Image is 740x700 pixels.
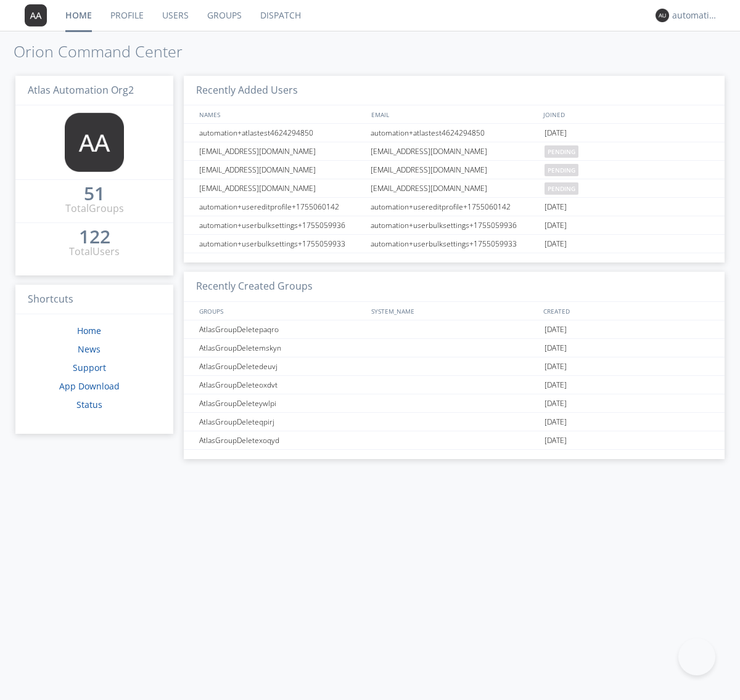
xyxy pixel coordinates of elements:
span: [DATE] [545,320,567,339]
div: JOINED [540,105,713,123]
span: [DATE] [545,357,567,376]
div: [EMAIL_ADDRESS][DOMAIN_NAME] [196,142,367,160]
span: [DATE] [545,235,567,253]
span: [DATE] [545,431,567,450]
div: GROUPS [196,302,365,320]
div: [EMAIL_ADDRESS][DOMAIN_NAME] [368,161,541,179]
a: AtlasGroupDeletedeuvj[DATE] [184,357,725,376]
a: 51 [84,187,105,201]
div: AtlasGroupDeleteywlpi [196,394,367,412]
div: NAMES [196,105,365,123]
div: automation+atlastest4624294850 [368,124,541,142]
div: [EMAIL_ADDRESS][DOMAIN_NAME] [196,161,367,179]
div: AtlasGroupDeletedeuvj [196,357,367,375]
a: AtlasGroupDeleteywlpi[DATE] [184,394,725,413]
span: [DATE] [545,376,567,394]
h3: Recently Created Groups [184,272,725,302]
span: [DATE] [545,394,567,413]
div: SYSTEM_NAME [368,302,540,320]
span: pending [545,164,578,176]
span: [DATE] [545,124,567,142]
a: App Download [59,380,120,392]
span: [DATE] [545,198,567,216]
a: News [78,343,101,355]
h3: Shortcuts [15,285,173,315]
a: AtlasGroupDeletepaqro[DATE] [184,320,725,339]
img: 373638.png [25,4,47,26]
div: [EMAIL_ADDRESS][DOMAIN_NAME] [196,179,367,197]
img: 373638.png [656,9,669,22]
a: AtlasGroupDeletemskyn[DATE] [184,339,725,357]
a: AtlasGroupDeleteqpirj[DATE] [184,413,725,431]
span: Atlas Automation Org2 [28,83,134,97]
a: AtlasGroupDeleteoxdvt[DATE] [184,376,725,394]
h3: Recently Added Users [184,76,725,106]
a: automation+usereditprofile+1755060142automation+usereditprofile+1755060142[DATE] [184,198,725,216]
div: Total Users [69,245,120,259]
a: Status [76,399,102,410]
div: AtlasGroupDeleteqpirj [196,413,367,431]
img: 373638.png [65,113,124,172]
div: AtlasGroupDeletexoqyd [196,431,367,449]
div: 51 [84,187,105,200]
span: pending [545,145,578,158]
div: automation+usereditprofile+1755060142 [196,198,367,216]
span: [DATE] [545,339,567,357]
div: CREATED [540,302,713,320]
a: [EMAIL_ADDRESS][DOMAIN_NAME][EMAIL_ADDRESS][DOMAIN_NAME]pending [184,142,725,161]
span: [DATE] [545,216,567,235]
a: Home [77,325,101,336]
div: automation+usereditprofile+1755060142 [368,198,541,216]
div: automation+userbulksettings+1755059933 [368,235,541,253]
div: automation+userbulksettings+1755059933 [196,235,367,253]
a: automation+userbulksettings+1755059936automation+userbulksettings+1755059936[DATE] [184,216,725,235]
div: Total Groups [65,201,124,216]
a: 122 [79,230,110,245]
a: [EMAIL_ADDRESS][DOMAIN_NAME][EMAIL_ADDRESS][DOMAIN_NAME]pending [184,179,725,198]
span: pending [545,182,578,195]
a: [EMAIL_ADDRESS][DOMAIN_NAME][EMAIL_ADDRESS][DOMAIN_NAME]pending [184,161,725,179]
a: automation+atlastest4624294850automation+atlastest4624294850[DATE] [184,124,725,142]
div: [EMAIL_ADDRESS][DOMAIN_NAME] [368,142,541,160]
a: Support [73,362,106,373]
div: 122 [79,230,110,243]
a: AtlasGroupDeletexoqyd[DATE] [184,431,725,450]
div: AtlasGroupDeleteoxdvt [196,376,367,394]
div: automation+userbulksettings+1755059936 [196,216,367,234]
iframe: Toggle Customer Support [678,638,715,675]
div: AtlasGroupDeletemskyn [196,339,367,357]
div: AtlasGroupDeletepaqro [196,320,367,338]
div: automation+atlastest4624294850 [196,124,367,142]
a: automation+userbulksettings+1755059933automation+userbulksettings+1755059933[DATE] [184,235,725,253]
div: [EMAIL_ADDRESS][DOMAIN_NAME] [368,179,541,197]
div: automation+userbulksettings+1755059936 [368,216,541,234]
div: EMAIL [368,105,540,123]
span: [DATE] [545,413,567,431]
div: automation+atlas+default+group+org2 [672,9,718,22]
